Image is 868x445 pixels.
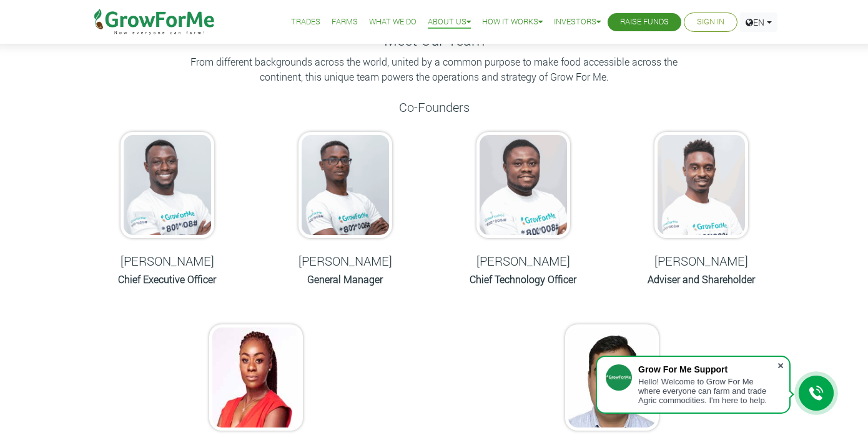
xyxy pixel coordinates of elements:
[121,132,214,238] img: growforme image
[620,16,669,29] a: Raise Funds
[450,253,596,268] h5: [PERSON_NAME]
[369,16,417,29] a: What We Do
[628,253,774,268] h5: [PERSON_NAME]
[87,31,781,49] h4: Meet Our Team
[554,16,601,29] a: Investors
[697,16,724,29] a: Sign In
[94,253,240,268] h5: [PERSON_NAME]
[482,16,543,29] a: How it Works
[209,324,303,431] img: growforme image
[450,273,596,285] h6: Chief Technology Officer
[184,54,684,84] p: From different backgrounds across the world, united by a common purpose to make food accessible a...
[565,324,659,431] img: growforme image
[291,16,320,29] a: Trades
[654,132,748,238] img: growforme image
[272,273,418,285] h6: General Manager
[94,273,240,285] h6: Chief Executive Officer
[628,273,774,285] h6: Adviser and Shareholder
[332,16,358,29] a: Farms
[638,364,777,374] div: Grow For Me Support
[298,132,392,238] img: growforme image
[87,99,781,114] h5: Co-Founders
[740,12,777,32] a: EN
[638,377,777,405] div: Hello! Welcome to Grow For Me where everyone can farm and trade Agric commodities. I'm here to help.
[428,16,471,29] a: About Us
[272,253,418,268] h5: [PERSON_NAME]
[476,132,570,238] img: growforme image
